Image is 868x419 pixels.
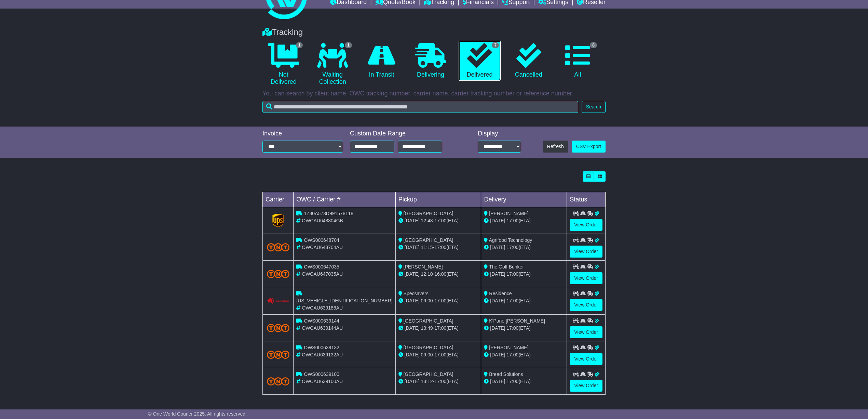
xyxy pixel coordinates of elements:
[304,318,339,324] span: OWS000639144
[404,345,453,350] span: [GEOGRAPHIC_DATA]
[398,271,478,278] div: - (ETA)
[570,299,602,311] a: View Order
[404,318,453,324] span: [GEOGRAPHIC_DATA]
[490,352,505,357] span: [DATE]
[267,243,289,251] img: TNT_Domestic.png
[421,298,433,303] span: 09:00
[405,245,420,250] span: [DATE]
[398,351,478,358] div: - (ETA)
[404,291,429,296] span: Specsavers
[398,297,478,304] div: - (ETA)
[434,379,446,384] span: 17:00
[398,244,478,251] div: - (ETA)
[311,41,353,88] a: 1 Waiting Collection
[262,41,304,88] a: 1 Not Delivered
[302,325,343,331] span: OWCAU639144AU
[404,237,453,243] span: [GEOGRAPHIC_DATA]
[304,237,339,243] span: OWS000648704
[572,141,606,153] a: CSV Export
[570,380,602,392] a: View Order
[304,211,353,216] span: 1Z30A573D991578118
[434,352,446,357] span: 17:00
[490,218,505,223] span: [DATE]
[484,378,564,385] div: (ETA)
[421,379,433,384] span: 13:12
[481,192,567,207] td: Delivery
[484,351,564,358] div: (ETA)
[296,298,392,303] span: [US_VEHICLE_IDENTIFICATION_NUMBER]
[484,244,564,251] div: (ETA)
[567,192,606,207] td: Status
[506,298,518,303] span: 17:00
[492,42,499,48] span: 7
[302,352,343,357] span: OWCAU639132AU
[405,325,420,331] span: [DATE]
[434,271,446,277] span: 16:00
[294,192,395,207] td: OWC / Carrier #
[267,377,289,385] img: TNT_Domestic.png
[489,371,523,377] span: Bread Solutions
[489,237,532,243] span: Agrifood Technology
[263,192,294,207] td: Carrier
[490,245,505,250] span: [DATE]
[570,219,602,231] a: View Order
[404,264,443,270] span: [PERSON_NAME]
[506,271,518,277] span: 17:00
[421,245,433,250] span: 11:15
[490,379,505,384] span: [DATE]
[434,218,446,223] span: 17:00
[304,371,339,377] span: OWS000639100
[484,271,564,278] div: (ETA)
[421,325,433,331] span: 13:49
[272,214,284,227] img: GetCarrierServiceLogo
[267,298,289,305] img: Couriers_Please.png
[409,41,451,81] a: Delivering
[570,326,602,338] a: View Order
[296,42,303,48] span: 1
[434,298,446,303] span: 17:00
[459,41,501,81] a: 7 Delivered
[304,345,339,350] span: OWS000639132
[361,41,403,81] a: In Transit
[350,130,460,138] div: Custom Date Range
[590,42,597,48] span: 8
[570,246,602,258] a: View Order
[304,264,339,270] span: OWS000647035
[267,351,289,359] img: TNT_Domestic.png
[262,130,343,138] div: Invoice
[582,101,606,113] button: Search
[262,90,606,97] p: You can search by client name, OWC tracking number, carrier name, carrier tracking number or refe...
[421,218,433,223] span: 12:48
[489,291,512,296] span: Residence
[405,379,420,384] span: [DATE]
[148,411,247,417] span: © One World Courier 2025. All rights reserved.
[302,218,343,223] span: OWCAU648804GB
[570,353,602,365] a: View Order
[302,271,343,277] span: OWCAU647035AU
[507,41,550,81] a: Cancelled
[489,211,528,216] span: [PERSON_NAME]
[506,379,518,384] span: 17:00
[484,217,564,224] div: (ETA)
[506,245,518,250] span: 17:00
[489,318,545,324] span: K'Pane [PERSON_NAME]
[489,264,524,270] span: The Golf Bunker
[506,325,518,331] span: 17:00
[489,345,528,350] span: [PERSON_NAME]
[398,325,478,332] div: - (ETA)
[404,211,453,216] span: [GEOGRAPHIC_DATA]
[543,141,568,153] button: Refresh
[434,325,446,331] span: 17:00
[484,297,564,304] div: (ETA)
[345,42,352,48] span: 1
[404,371,453,377] span: [GEOGRAPHIC_DATA]
[395,192,481,207] td: Pickup
[405,352,420,357] span: [DATE]
[421,271,433,277] span: 12:10
[302,379,343,384] span: OWCAU639100AU
[490,271,505,277] span: [DATE]
[398,378,478,385] div: - (ETA)
[302,305,343,311] span: OWCAU639186AU
[405,218,420,223] span: [DATE]
[267,324,289,332] img: TNT_Domestic.png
